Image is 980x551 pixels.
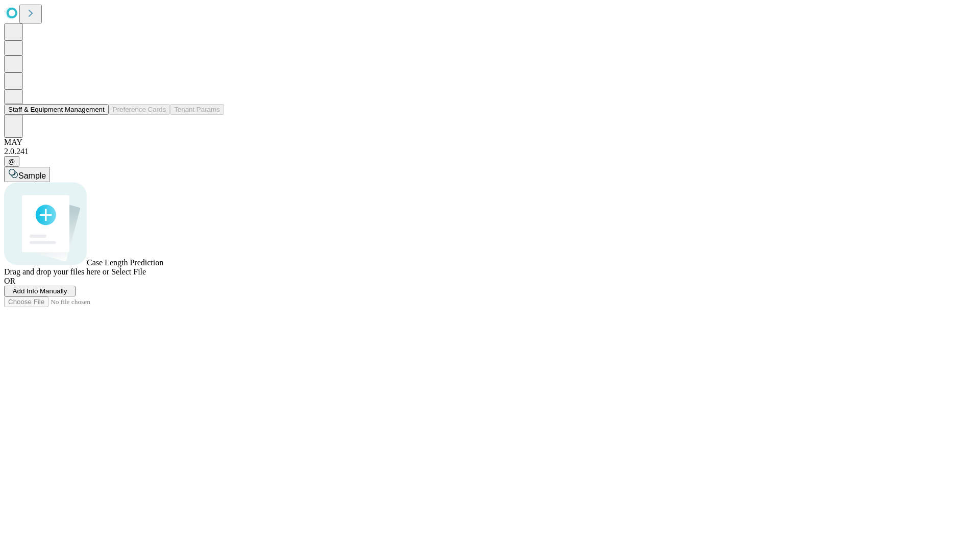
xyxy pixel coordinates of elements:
button: Add Info Manually [4,286,76,296]
button: Preference Cards [109,104,170,115]
button: Staff & Equipment Management [4,104,109,115]
span: OR [4,277,15,285]
button: @ [4,156,19,167]
div: MAY [4,138,976,147]
span: Select File [111,267,146,276]
span: Drag and drop your files here or [4,267,109,276]
span: Sample [18,171,46,180]
button: Sample [4,167,50,182]
span: Case Length Prediction [87,258,163,267]
span: @ [8,158,15,165]
div: 2.0.241 [4,147,976,156]
button: Tenant Params [170,104,224,115]
span: Add Info Manually [13,287,67,295]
